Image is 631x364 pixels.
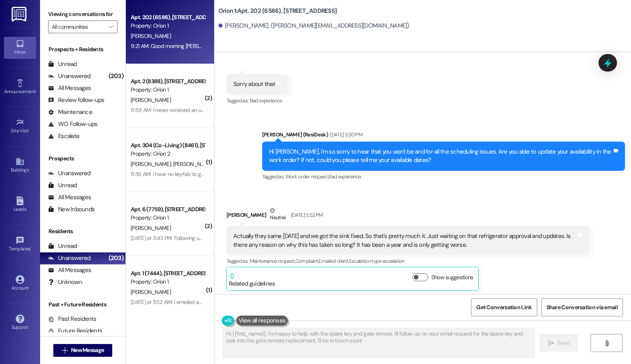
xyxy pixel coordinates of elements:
[48,169,91,178] div: Unanswered
[131,170,239,178] div: 8:36 AM: i have no keyfab to get in the building
[548,340,554,346] i: 
[131,278,205,286] div: Property: Orion 1
[4,234,36,255] a: Templates •
[173,160,213,168] span: [PERSON_NAME]
[48,242,77,250] div: Unread
[471,298,537,316] button: Get Conversation Link
[4,116,36,137] a: Site Visit •
[40,45,125,54] div: Prospects + Residents
[319,258,349,264] span: Emailed client ,
[131,141,205,150] div: Apt. 304 (Co-Living) (8461), [STREET_ADDRESS][PERSON_NAME]
[62,347,68,354] i: 
[233,232,576,249] div: Actually they same [DATE] and we got the sink fixed. So that's pretty much it. Just waiting on th...
[48,108,92,116] div: Maintenance
[131,205,205,214] div: Apt. 6 (7759), [STREET_ADDRESS]
[48,254,91,262] div: Unanswered
[48,266,91,274] div: All Messages
[131,288,171,296] span: [PERSON_NAME]
[262,130,625,142] div: [PERSON_NAME] (ResiDesk)
[285,173,329,180] span: Work order request ,
[48,193,91,202] div: All Messages
[48,120,97,128] div: WO Follow-ups
[29,127,30,132] span: •
[328,173,361,180] span: Bad experience
[53,344,113,357] button: New Message
[4,273,36,294] a: Account
[131,269,205,278] div: Apt. 1 (7444), [STREET_ADDRESS]
[131,224,171,232] span: [PERSON_NAME]
[227,95,288,106] div: Tagged as:
[218,7,337,15] b: Orion 1: Apt. 202 (6586), [STREET_ADDRESS]
[52,20,105,33] input: All communities
[12,7,28,22] img: ResiDesk Logo
[431,273,473,282] label: Show suggestions
[48,96,104,104] div: Review follow-ups
[109,24,113,30] i: 
[131,96,171,104] span: [PERSON_NAME]
[233,80,275,88] div: Sorry about that
[227,255,589,267] div: Tagged as:
[540,334,578,352] button: Send
[48,205,95,214] div: New Inbounds
[131,150,205,158] div: Property: Orion 2
[557,339,570,347] span: Send
[48,60,77,68] div: Unread
[223,328,534,358] textarea: Hi {{first_name}}, I'm happy to help with the spare key and gate remote. I'll follow up on your e...
[250,97,282,104] span: Bad experience
[36,88,37,93] span: •
[48,327,102,335] div: Future Residents
[131,86,205,94] div: Property: Orion 1
[48,278,82,286] div: Unknown
[218,22,409,30] div: [PERSON_NAME]. ([PERSON_NAME][EMAIL_ADDRESS][DOMAIN_NAME])
[229,273,275,288] div: Related guidelines
[131,234,476,242] div: [DATE] at 3:43 PM: Following up on my last message, do we still need to purchase our own plan wit...
[40,154,125,163] div: Prospects
[250,258,295,264] span: Maintenance request ,
[131,13,205,22] div: Apt. 202 (6586), [STREET_ADDRESS]
[476,303,532,312] span: Get Conversation Link
[262,171,625,182] div: Tagged as:
[4,155,36,176] a: Buildings
[107,252,125,264] div: (203)
[349,258,404,264] span: Escalation type escalation
[4,37,36,58] a: Inbox
[269,148,612,165] div: Hi [PERSON_NAME], I'm so sorry to hear that you won't be and for all the scheduling issues. Are y...
[227,206,589,226] div: [PERSON_NAME]
[48,132,79,140] div: Escalate
[295,258,319,264] span: Complaint ,
[131,160,173,168] span: [PERSON_NAME]
[131,214,205,222] div: Property: Orion 1
[541,298,623,316] button: Share Conversation via email
[48,84,91,92] div: All Messages
[107,70,125,82] div: (203)
[289,211,323,219] div: [DATE] 5:52 PM
[131,77,205,86] div: Apt. 2 (8388), [STREET_ADDRESS]
[268,206,287,223] div: Neutral
[546,303,618,312] span: Share Conversation via email
[48,181,77,190] div: Unread
[48,315,97,323] div: Past Residents
[40,227,125,236] div: Residents
[48,8,117,20] label: Viewing conversations for
[604,340,610,346] i: 
[31,245,32,250] span: •
[71,346,104,354] span: New Message
[4,194,36,216] a: Leads
[328,130,362,139] div: [DATE] 5:20 PM
[40,300,125,309] div: Past + Future Residents
[131,22,205,30] div: Property: Orion 1
[48,72,91,80] div: Unanswered
[131,32,171,40] span: [PERSON_NAME]
[4,312,36,334] a: Support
